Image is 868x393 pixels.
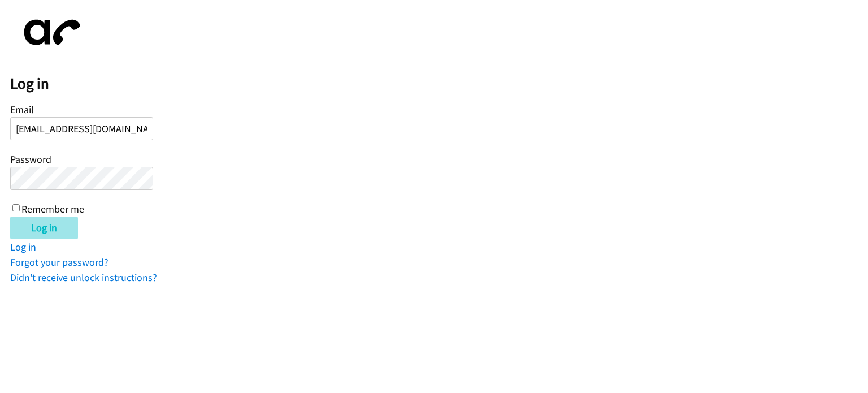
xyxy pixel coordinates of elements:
input: Log in [10,217,78,239]
a: Log in [10,240,36,253]
a: Forgot your password? [10,256,108,269]
a: Didn't receive unlock instructions? [10,271,157,284]
label: Email [10,103,34,116]
label: Password [10,153,51,166]
img: aphone-8a226864a2ddd6a5e75d1ebefc011f4aa8f32683c2d82f3fb0802fe031f96514.svg [10,10,89,55]
label: Remember me [21,202,84,215]
h2: Log in [10,74,868,93]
